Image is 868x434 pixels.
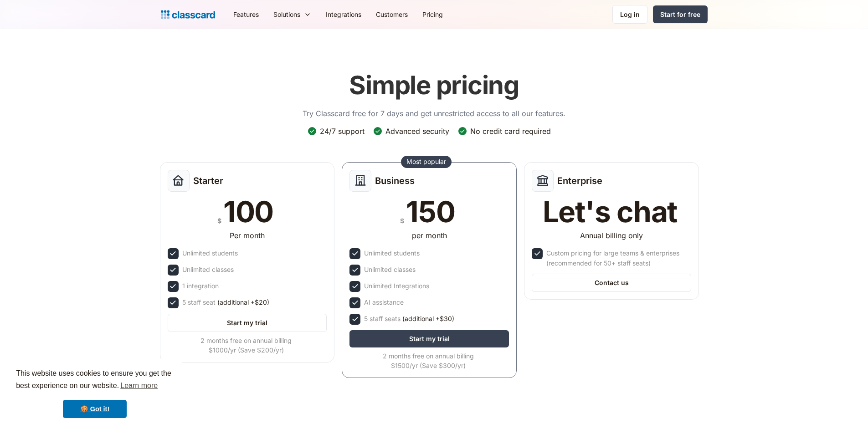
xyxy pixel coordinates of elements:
div: cookieconsent [7,359,182,427]
span: This website uses cookies to ensure you get the best experience on our website. [16,368,174,393]
h2: Business [375,175,415,186]
a: Pricing [415,4,450,25]
a: Features [226,4,266,25]
a: Start my trial [349,330,509,347]
div: $ [400,215,404,226]
a: Contact us [532,274,691,292]
div: Custom pricing for large teams & enterprises (recommended for 50+ staff seats) [546,248,689,268]
div: Per month [230,230,265,241]
p: Try Classcard free for 7 days and get unrestricted access to all our features. [303,108,565,119]
a: Customers [369,4,415,25]
div: 2 months free on annual billing $1000/yr (Save $200/yr) [168,336,325,355]
div: Advanced security [385,126,449,136]
div: 150 [406,197,455,226]
h2: Starter [193,175,223,186]
div: Unlimited Integrations [364,281,429,291]
div: Annual billing only [580,230,643,241]
div: 24/7 support [320,126,365,136]
div: Unlimited classes [182,265,234,275]
div: $ [217,215,221,226]
div: Solutions [266,4,318,25]
a: Integrations [318,4,369,25]
a: dismiss cookie message [63,400,127,418]
div: Start for free [660,10,700,19]
div: AI assistance [364,297,404,307]
div: No credit card required [470,126,551,136]
span: (additional +$20) [217,297,269,307]
div: Unlimited classes [364,265,416,275]
div: per month [412,230,447,241]
div: Unlimited students [364,248,420,258]
a: Start for free [653,5,708,23]
h1: Simple pricing [349,70,519,101]
div: 5 staff seat [182,297,269,307]
div: Most popular [406,157,446,166]
div: 100 [223,197,273,226]
a: Start my trial [168,314,327,332]
div: Let's chat [543,197,678,226]
a: learn more about cookies [119,379,159,393]
div: Solutions [273,10,300,19]
span: (additional +$30) [402,314,454,324]
div: 5 staff seats [364,314,454,324]
a: home [161,8,215,21]
div: Unlimited students [182,248,238,258]
div: 1 integration [182,281,219,291]
h2: Enterprise [557,175,602,186]
a: Log in [612,5,647,24]
div: Log in [620,10,640,19]
div: 2 months free on annual billing $1500/yr (Save $300/yr) [349,351,507,370]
